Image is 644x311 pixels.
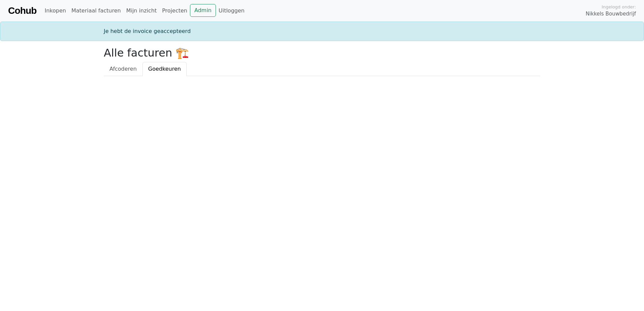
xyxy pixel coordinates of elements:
[159,4,190,18] a: Projecten
[190,4,216,17] a: Admin
[216,4,247,18] a: Uitloggen
[148,66,181,72] span: Goedkeuren
[104,46,540,59] h2: Alle facturen 🏗️
[104,62,142,76] a: Afcoderen
[100,27,544,35] div: Je hebt de invoice geaccepteerd
[124,4,160,18] a: Mijn inzicht
[142,62,187,76] a: Goedkeuren
[602,4,636,10] span: Ingelogd onder:
[42,4,68,18] a: Inkopen
[109,66,137,72] span: Afcoderen
[8,3,36,19] a: Cohub
[586,10,636,18] span: Nikkels Bouwbedrijf
[69,4,124,18] a: Materiaal facturen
